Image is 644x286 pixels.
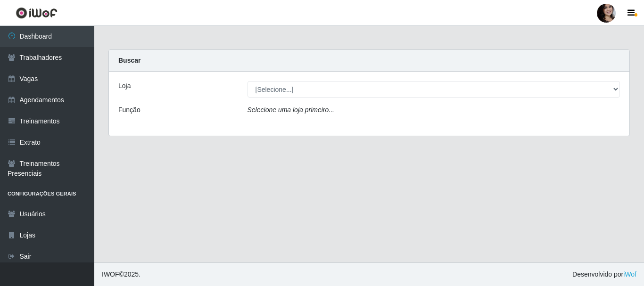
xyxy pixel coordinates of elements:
img: CoreUI Logo [16,7,58,19]
span: © 2025 . [102,270,140,279]
label: Função [118,105,140,115]
a: iWof [623,270,636,278]
span: Desenvolvido por [572,270,636,279]
i: Selecione uma loja primeiro... [248,106,334,114]
span: IWOF [102,270,119,278]
label: Loja [118,81,131,91]
strong: Buscar [118,57,140,64]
